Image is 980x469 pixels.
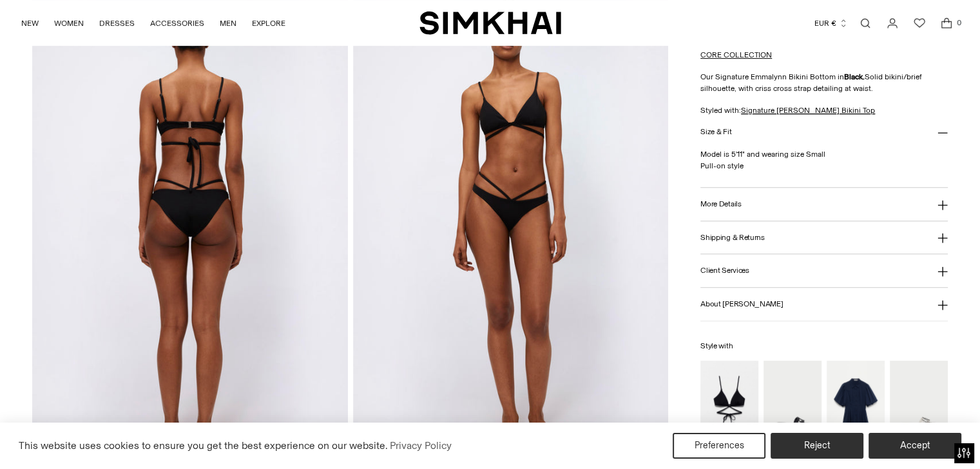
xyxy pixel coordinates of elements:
img: Simkhai Monogram Slide [890,361,948,448]
button: Client Services [700,254,948,287]
a: Wishlist [907,10,932,36]
button: EUR € [814,9,848,37]
button: More Details [700,188,948,221]
a: SIMKHAI [419,10,561,35]
a: MEN [220,9,236,37]
a: Signature [PERSON_NAME] Bikini Top [741,106,875,115]
h6: Style with [700,342,948,350]
button: About [PERSON_NAME] [700,288,948,321]
a: NEW [21,9,39,37]
h3: More Details [700,200,741,208]
img: Simkhai Monogram Slide [764,361,821,448]
h3: Shipping & Returns [700,234,765,242]
strong: Black. [844,72,865,81]
img: Cleo Dress - SIMKHAI [827,361,885,448]
img: Signature Harlen Top [700,361,758,448]
a: EXPLORE [252,9,285,37]
button: Preferences [673,433,765,459]
a: Open cart modal [934,10,959,36]
p: Styled with: [700,105,948,116]
button: Size & Fit [700,116,948,149]
span: This website uses cookies to ensure you get the best experience on our website. [19,439,388,452]
a: Cleo Dress [827,361,885,448]
button: Shipping & Returns [700,221,948,254]
a: Go to the account page [879,10,905,36]
h3: Client Services [700,266,749,275]
h3: Size & Fit [700,128,731,136]
a: WOMEN [54,9,84,37]
a: DRESSES [99,9,135,37]
a: CORE COLLECTION [700,50,772,59]
button: Accept [869,433,961,459]
button: Reject [771,433,863,459]
a: Privacy Policy (opens in a new tab) [388,436,454,455]
a: Open search modal [852,10,878,36]
p: Our Signature Emmalynn Bikini Bottom in Solid bikini/brief silhouette, with criss cross strap det... [700,71,948,94]
span: 0 [953,17,965,28]
p: Model is 5'11" and wearing size Small Pull-on style [700,148,948,172]
a: ACCESSORIES [150,9,204,37]
h3: About [PERSON_NAME] [700,300,783,308]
